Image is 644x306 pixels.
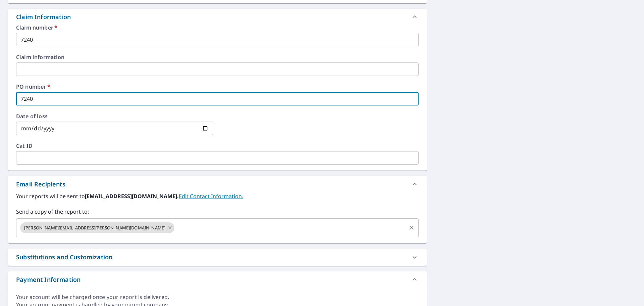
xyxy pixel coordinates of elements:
[20,222,174,233] div: [PERSON_NAME][EMAIL_ADDRESS][PERSON_NAME][DOMAIN_NAME]
[8,249,427,266] div: Substitutions and Customization
[179,192,243,200] a: EditContactInfo
[16,192,419,200] label: Your reports will be sent to
[16,12,71,21] div: Claim Information
[8,271,427,288] div: Payment Information
[85,192,179,200] b: [EMAIL_ADDRESS][DOMAIN_NAME].
[16,25,419,30] label: Claim number
[407,223,416,232] button: Clear
[16,293,419,301] div: Your account will be charged once your report is delivered.
[20,225,169,231] span: [PERSON_NAME][EMAIL_ADDRESS][PERSON_NAME][DOMAIN_NAME]
[16,253,112,262] div: Substitutions and Customization
[16,275,80,284] div: Payment Information
[16,84,419,89] label: PO number
[16,54,419,60] label: Claim information
[16,114,213,119] label: Date of loss
[8,9,427,25] div: Claim Information
[16,143,419,148] label: Cat ID
[8,176,427,192] div: Email Recipients
[16,208,419,216] label: Send a copy of the report to:
[16,180,65,189] div: Email Recipients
